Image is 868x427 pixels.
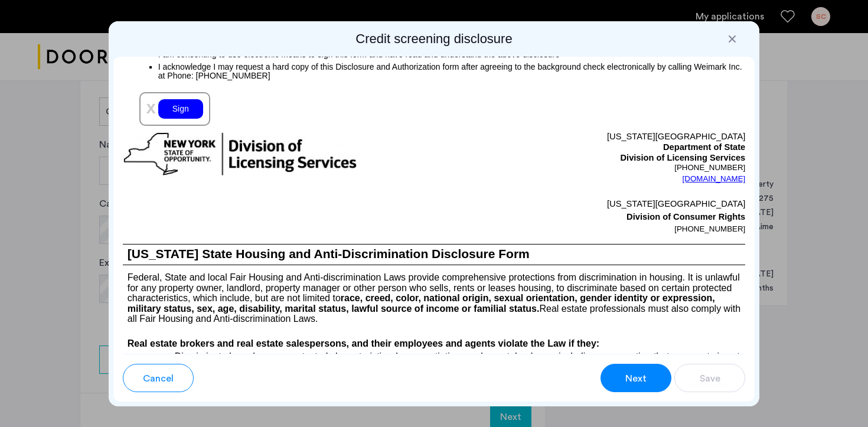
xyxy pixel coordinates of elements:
h4: Real estate brokers and real estate salespersons, and their employees and agents violate the Law ... [123,337,746,351]
p: [PHONE_NUMBER] [434,223,745,235]
p: Discriminate based on any protected characteristic when negotiating a sale, rental or lease, incl... [158,351,746,372]
h1: [US_STATE] State Housing and Anti-Discrimination Disclosure Form [123,245,746,265]
p: [US_STATE][GEOGRAPHIC_DATA] [434,132,745,142]
span: Next [625,371,647,386]
p: Department of State [434,142,745,153]
span: x [146,98,156,117]
p: Division of Licensing Services [434,153,745,164]
a: [DOMAIN_NAME] [683,173,746,185]
p: [PHONE_NUMBER] [434,163,745,172]
b: race, creed, color, national origin, sexual orientation, gender identity or expression, military ... [128,293,715,313]
button: button [674,364,745,392]
p: [US_STATE][GEOGRAPHIC_DATA] [434,197,745,210]
button: button [123,364,194,392]
button: button [601,364,671,392]
span: Cancel [143,371,174,386]
p: I acknowledge I may request a hard copy of this Disclosure and Authorization form after agreeing ... [158,61,746,80]
h2: Credit screening disclosure [113,31,755,47]
p: Federal, State and local Fair Housing and Anti-discrimination Laws provide comprehensive protecti... [123,265,746,324]
span: Save [700,371,720,386]
p: Division of Consumer Rights [434,210,745,223]
img: new-york-logo.png [123,132,358,177]
div: Sign [158,99,203,119]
